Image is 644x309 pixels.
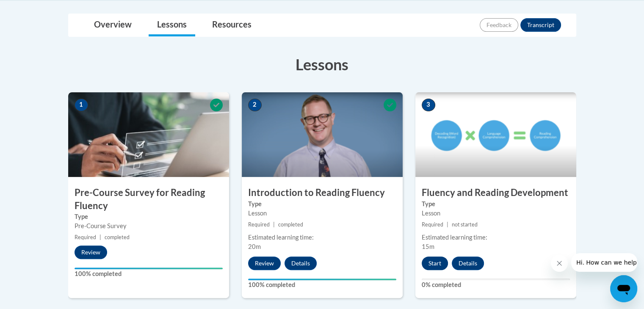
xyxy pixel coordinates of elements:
[248,257,281,270] button: Review
[610,275,637,302] iframe: Button to launch messaging window
[422,243,434,250] span: 15m
[68,186,229,212] h3: Pre-Course Survey for Reading Fluency
[248,99,262,111] span: 2
[422,257,448,270] button: Start
[422,199,570,209] label: Type
[480,18,518,32] button: Feedback
[86,14,140,36] a: Overview
[75,269,223,279] label: 100% completed
[242,186,403,199] h3: Introduction to Reading Fluency
[248,279,396,280] div: Your progress
[75,99,88,111] span: 1
[248,209,396,218] div: Lesson
[273,221,275,228] span: |
[248,280,396,290] label: 100% completed
[149,14,195,36] a: Lessons
[75,246,107,259] button: Review
[5,6,69,13] span: Hi. How can we help?
[242,92,403,177] img: Course Image
[204,14,260,36] a: Resources
[100,234,101,240] span: |
[248,233,396,242] div: Estimated learning time:
[415,186,576,199] h3: Fluency and Reading Development
[248,199,396,209] label: Type
[452,257,484,270] button: Details
[422,221,443,228] span: Required
[422,99,435,111] span: 3
[520,18,561,32] button: Transcript
[551,255,568,272] iframe: Close message
[422,209,570,218] div: Lesson
[75,221,223,231] div: Pre-Course Survey
[278,221,303,228] span: completed
[248,221,270,228] span: Required
[422,280,570,290] label: 0% completed
[105,234,130,240] span: completed
[452,221,478,228] span: not started
[248,243,261,250] span: 20m
[75,212,223,221] label: Type
[285,257,317,270] button: Details
[75,234,96,240] span: Required
[415,92,576,177] img: Course Image
[447,221,448,228] span: |
[75,268,223,269] div: Your progress
[422,233,570,242] div: Estimated learning time:
[68,54,576,75] h3: Lessons
[571,253,637,272] iframe: Message from company
[68,92,229,177] img: Course Image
